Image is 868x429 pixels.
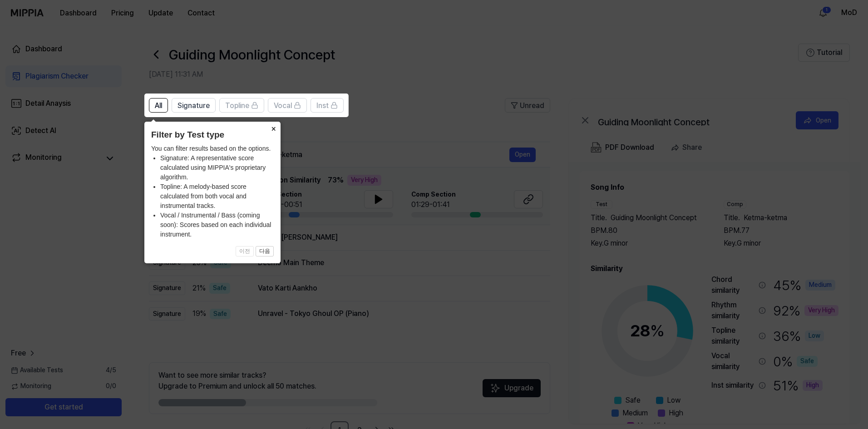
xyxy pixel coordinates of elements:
[316,100,329,111] span: Inst
[172,98,216,113] button: Signature
[178,100,210,111] span: Signature
[266,122,281,134] button: Close
[151,128,274,142] header: Filter by Test type
[149,98,168,113] button: All
[225,100,249,111] span: Topline
[256,246,274,257] button: 다음
[160,182,274,211] li: Topline: A melody-based score calculated from both vocal and instrumental tracks.
[219,98,264,113] button: Topline
[274,100,292,111] span: Vocal
[160,211,274,239] li: Vocal / Instrumental / Bass (coming soon): Scores based on each individual instrument.
[155,100,162,111] span: All
[268,98,307,113] button: Vocal
[151,144,274,239] div: You can filter results based on the options.
[160,153,274,182] li: Signature: A representative score calculated using MIPPIA's proprietary algorithm.
[311,98,344,113] button: Inst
